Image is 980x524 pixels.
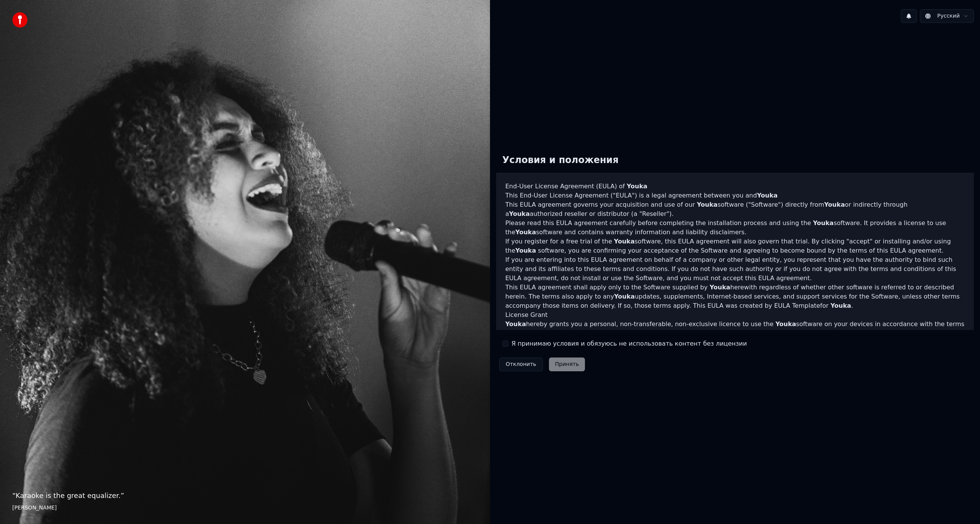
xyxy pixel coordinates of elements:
[505,191,965,200] p: This End-User License Agreement ("EULA") is a legal agreement between you and
[12,12,28,28] img: youka
[505,219,965,237] p: Please read this EULA agreement carefully before completing the installation process and using th...
[12,504,478,512] footer: [PERSON_NAME]
[697,201,717,208] span: Youka
[511,339,747,348] label: Я принимаю условия и обязуюсь не использовать контент без лицензии
[505,255,965,283] p: If you are entering into this EULA agreement on behalf of a company or other legal entity, you re...
[776,320,796,328] span: Youka
[627,183,647,190] span: Youka
[774,302,820,309] a: EULA Template
[499,357,543,371] button: Отклонить
[614,238,635,245] span: Youka
[505,182,965,191] h3: End-User License Agreement (EULA) of
[509,210,530,217] span: Youka
[505,237,965,255] p: If you register for a free trial of the software, this EULA agreement will also govern that trial...
[505,320,965,338] p: hereby grants you a personal, non-transferable, non-exclusive licence to use the software on your...
[710,284,730,291] span: Youka
[757,192,777,199] span: Youka
[505,283,965,310] p: This EULA agreement shall apply only to the Software supplied by herewith regardless of whether o...
[515,229,536,236] span: Youka
[515,247,536,254] span: Youka
[505,310,965,320] h3: License Grant
[505,200,965,219] p: This EULA agreement governs your acquisition and use of our software ("Software") directly from o...
[830,302,851,309] span: Youka
[496,148,625,173] div: Условия и положения
[813,219,834,227] span: Youka
[614,293,635,300] span: Youka
[12,490,478,501] p: “ Karaoke is the great equalizer. ”
[505,320,526,328] span: Youka
[824,201,845,208] span: Youka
